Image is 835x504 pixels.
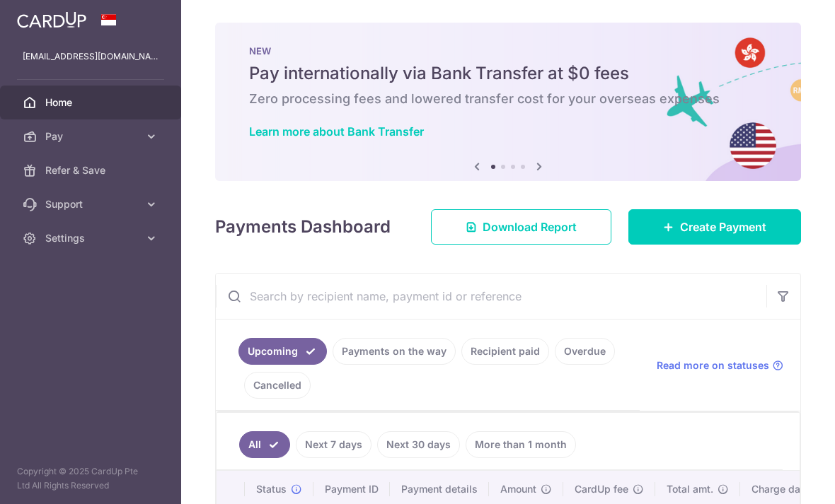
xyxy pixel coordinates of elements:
span: Create Payment [680,218,766,235]
p: NEW [249,45,767,57]
a: Download Report [431,209,611,245]
h5: Pay internationally via Bank Transfer at $0 fees [249,62,767,85]
span: Total amt. [667,482,713,496]
span: Read more on statuses [657,358,769,373]
a: Payments on the way [333,338,456,365]
span: Support [45,197,139,211]
a: More than 1 month [466,431,576,458]
img: CardUp [17,11,86,28]
a: Next 30 days [377,431,460,458]
h6: Zero processing fees and lowered transfer cost for your overseas expenses [249,90,767,107]
span: Pay [45,129,139,143]
span: Charge date [751,482,810,496]
span: Status [256,482,287,496]
p: [EMAIL_ADDRESS][DOMAIN_NAME] [23,49,159,64]
span: Refer & Save [45,163,139,177]
a: Next 7 days [296,431,372,458]
a: Read more on statuses [657,358,783,373]
h4: Payments Dashboard [215,214,391,240]
span: Download Report [483,218,577,235]
span: CardUp fee [575,482,628,496]
a: Learn more about Bank Transfer [249,124,424,139]
a: All [239,431,290,458]
input: Search by recipient name, payment id or reference [216,274,766,319]
img: Bank transfer banner [215,23,801,181]
a: Overdue [555,338,615,365]
span: Amount [500,482,536,496]
a: Upcoming [238,338,327,365]
span: Settings [45,231,139,245]
a: Cancelled [244,372,311,399]
a: Recipient paid [461,338,549,365]
a: Create Payment [628,209,801,245]
span: Home [45,95,139,110]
